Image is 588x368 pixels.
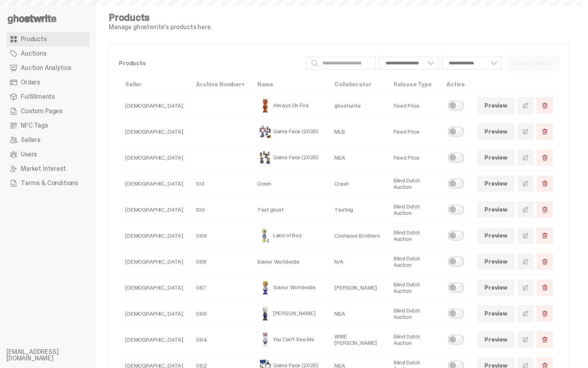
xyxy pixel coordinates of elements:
span: Auctions [21,50,46,57]
td: Blind Dutch Auction [387,223,440,249]
a: Custom Pages [6,104,90,118]
td: Blind Dutch Auction [387,301,440,327]
td: NBA [328,301,387,327]
td: Savior Worldwide [251,249,328,275]
td: 066 [190,301,251,327]
span: ▾ [242,81,244,88]
td: Game Face (2025) [251,145,328,171]
td: Fixed Price [387,145,440,171]
span: NFC Tags [21,122,48,129]
td: WWE [PERSON_NAME] [328,327,387,353]
td: 067 [190,275,251,301]
button: Delete Product [537,228,553,244]
a: Preview [478,306,514,322]
span: Users [21,151,37,158]
td: [DEMOGRAPHIC_DATA] [119,249,190,275]
td: Blind Dutch Auction [387,327,440,353]
a: Auctions [6,46,90,61]
a: Preview [478,176,514,192]
img: Eminem [257,306,273,322]
a: Preview [478,98,514,114]
td: N/A [328,249,387,275]
a: Active [446,81,465,88]
td: [DEMOGRAPHIC_DATA] [119,327,190,353]
th: Collaborator [328,76,387,93]
td: [DEMOGRAPHIC_DATA] [119,197,190,223]
span: Auction Analytics [21,65,71,71]
a: Archive Number▾ [196,81,244,88]
h4: Products [109,13,212,22]
td: NBA [328,145,387,171]
span: Custom Pages [21,108,62,114]
span: Sellers [21,137,40,143]
td: Test ghost [251,197,328,223]
td: Testing [328,197,387,223]
td: Blind Dutch Auction [387,249,440,275]
td: 069 [190,223,251,249]
td: Savior Worldwide [251,275,328,301]
td: Blind Dutch Auction [387,197,440,223]
button: Delete Product [537,150,553,166]
td: [DEMOGRAPHIC_DATA] [119,223,190,249]
td: [PERSON_NAME] [251,301,328,327]
a: Fulfillments [6,90,90,104]
button: Delete Product [537,306,553,322]
span: Orders [21,79,40,86]
th: Release Type [387,76,440,93]
a: Preview [478,332,514,348]
button: Delete Product [537,176,553,192]
button: Delete Product [537,280,553,296]
td: Costacos Brothers [328,223,387,249]
td: [PERSON_NAME] [328,275,387,301]
a: Preview [478,124,514,140]
a: NFC Tags [6,118,90,133]
img: Game Face (2025) [257,150,273,166]
a: Terms & Conditions [6,176,90,190]
td: 064 [190,327,251,353]
td: [DEMOGRAPHIC_DATA] [119,145,190,171]
span: Terms & Conditions [21,180,78,186]
img: Game Face (2025) [257,124,273,140]
img: Savior Worldwide [257,280,273,296]
button: Delete Product [537,332,553,348]
a: Users [6,147,90,162]
img: Always On Fire [257,98,273,114]
button: Delete Product [537,254,553,270]
td: ghostwrite [328,93,387,119]
td: [DEMOGRAPHIC_DATA] [119,275,190,301]
th: Seller [119,76,190,93]
a: Orders [6,75,90,90]
td: Crash [251,171,328,197]
td: Land of Boz [251,223,328,249]
td: Fixed Price [387,119,440,145]
p: Manage ghostwrite's products here. [109,24,212,30]
td: 103 [190,171,251,197]
a: Auction Analytics [6,61,90,75]
td: Blind Dutch Auction [387,275,440,301]
button: Delete Product [537,202,553,218]
td: Game Face (2025) [251,119,328,145]
a: Preview [478,280,514,296]
img: Land of Boz [257,228,273,244]
td: [DEMOGRAPHIC_DATA] [119,119,190,145]
a: Products [6,32,90,46]
a: Preview [478,202,514,218]
td: [DEMOGRAPHIC_DATA] [119,301,190,327]
td: 100 [190,197,251,223]
td: [DEMOGRAPHIC_DATA] [119,93,190,119]
td: Crash [328,171,387,197]
button: Delete Product [537,124,553,140]
td: Blind Dutch Auction [387,171,440,197]
th: Name [251,76,328,93]
td: 068 [190,249,251,275]
span: Fulfillments [21,94,55,100]
td: [DEMOGRAPHIC_DATA] [119,171,190,197]
td: Always On Fire [251,93,328,119]
p: Products [119,60,300,66]
a: Sellers [6,133,90,147]
a: Preview [478,150,514,166]
td: You Can't See Me [251,327,328,353]
a: Preview [478,254,514,270]
a: Preview [478,228,514,244]
span: Market Interest [21,166,66,172]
